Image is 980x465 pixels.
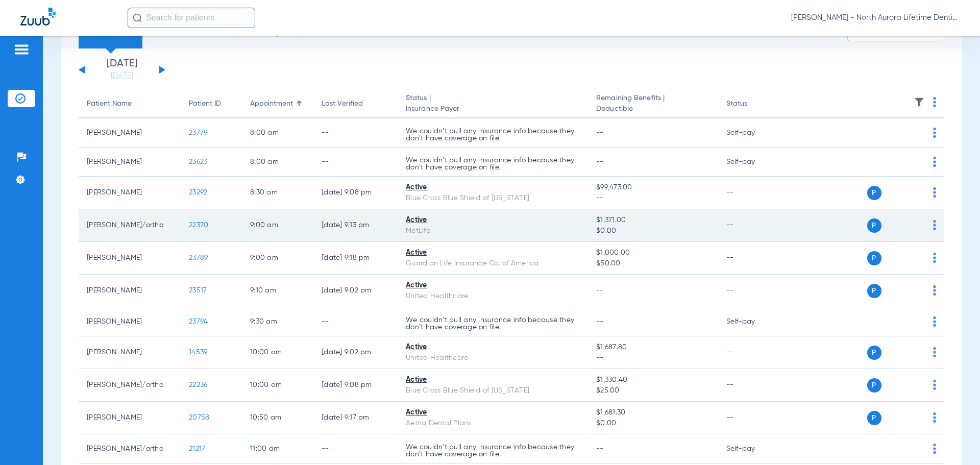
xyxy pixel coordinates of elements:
[867,378,881,393] span: P
[406,407,580,418] div: Active
[242,307,313,336] td: 9:30 AM
[13,43,30,56] img: hamburger-icon
[933,187,936,198] img: group-dot-blue.svg
[406,342,580,353] div: Active
[933,285,936,296] img: group-dot-blue.svg
[79,307,181,336] td: [PERSON_NAME]
[322,99,363,109] div: Last Verified
[313,148,398,177] td: --
[406,418,580,429] div: Aetna Dental Plans
[79,275,181,307] td: [PERSON_NAME]
[791,13,960,23] span: [PERSON_NAME] - North Aurora Lifetime Dentistry
[242,369,313,402] td: 10:00 AM
[596,418,709,429] span: $0.00
[189,99,234,109] div: Patient ID
[718,242,787,275] td: --
[313,369,398,402] td: [DATE] 9:08 PM
[189,381,207,388] span: 22236
[867,284,881,298] span: P
[867,186,881,200] span: P
[189,349,207,356] span: 14539
[596,104,709,114] span: Deductible
[406,226,580,236] div: MetLife
[718,336,787,369] td: --
[933,157,936,167] img: group-dot-blue.svg
[596,215,709,226] span: $1,371.00
[596,407,709,418] span: $1,681.30
[596,353,709,363] span: --
[718,307,787,336] td: Self-pay
[596,248,709,258] span: $1,000.00
[313,434,398,463] td: --
[718,434,787,463] td: Self-pay
[189,445,205,452] span: 21217
[79,336,181,369] td: [PERSON_NAME]
[313,242,398,275] td: [DATE] 9:18 PM
[79,209,181,242] td: [PERSON_NAME]/ortho
[91,71,153,81] a: [DATE]
[406,128,580,142] p: We couldn’t pull any insurance info because they don’t have coverage on file.
[406,104,580,114] span: Insurance Payer
[242,402,313,434] td: 10:50 AM
[87,99,173,109] div: Patient Name
[867,411,881,425] span: P
[867,346,881,360] span: P
[250,99,293,109] div: Appointment
[189,158,207,165] span: 23623
[914,97,924,107] img: filter.svg
[596,193,709,204] span: --
[718,90,787,118] th: Status
[87,99,132,109] div: Patient Name
[242,177,313,209] td: 8:30 AM
[596,318,604,325] span: --
[718,177,787,209] td: --
[933,380,936,390] img: group-dot-blue.svg
[79,148,181,177] td: [PERSON_NAME]
[128,8,255,28] input: Search for patients
[596,342,709,353] span: $1,687.80
[867,218,881,233] span: P
[406,444,580,458] p: We couldn’t pull any insurance info because they don’t have coverage on file.
[189,287,207,294] span: 23517
[718,369,787,402] td: --
[406,258,580,269] div: Guardian Life Insurance Co. of America
[933,253,936,263] img: group-dot-blue.svg
[242,275,313,307] td: 9:10 AM
[79,118,181,148] td: [PERSON_NAME]
[406,248,580,258] div: Active
[242,209,313,242] td: 9:00 AM
[596,385,709,396] span: $25.00
[398,90,588,118] th: Status |
[189,318,208,325] span: 23794
[313,209,398,242] td: [DATE] 9:13 PM
[933,444,936,454] img: group-dot-blue.svg
[20,8,56,26] img: Zuub Logo
[313,275,398,307] td: [DATE] 9:02 PM
[596,287,604,294] span: --
[313,336,398,369] td: [DATE] 9:02 PM
[933,412,936,423] img: group-dot-blue.svg
[313,307,398,336] td: --
[79,434,181,463] td: [PERSON_NAME]/ortho
[79,242,181,275] td: [PERSON_NAME]
[189,414,209,421] span: 20758
[933,316,936,327] img: group-dot-blue.svg
[933,347,936,357] img: group-dot-blue.svg
[189,254,208,261] span: 23789
[718,118,787,148] td: Self-pay
[718,275,787,307] td: --
[242,242,313,275] td: 9:00 AM
[242,148,313,177] td: 8:00 AM
[133,13,142,22] img: Search Icon
[406,316,580,331] p: We couldn’t pull any insurance info because they don’t have coverage on file.
[313,118,398,148] td: --
[867,251,881,265] span: P
[718,148,787,177] td: Self-pay
[718,402,787,434] td: --
[406,385,580,396] div: Blue Cross Blue Shield of [US_STATE]
[313,402,398,434] td: [DATE] 9:17 PM
[406,215,580,226] div: Active
[322,99,389,109] div: Last Verified
[406,375,580,385] div: Active
[596,258,709,269] span: $50.00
